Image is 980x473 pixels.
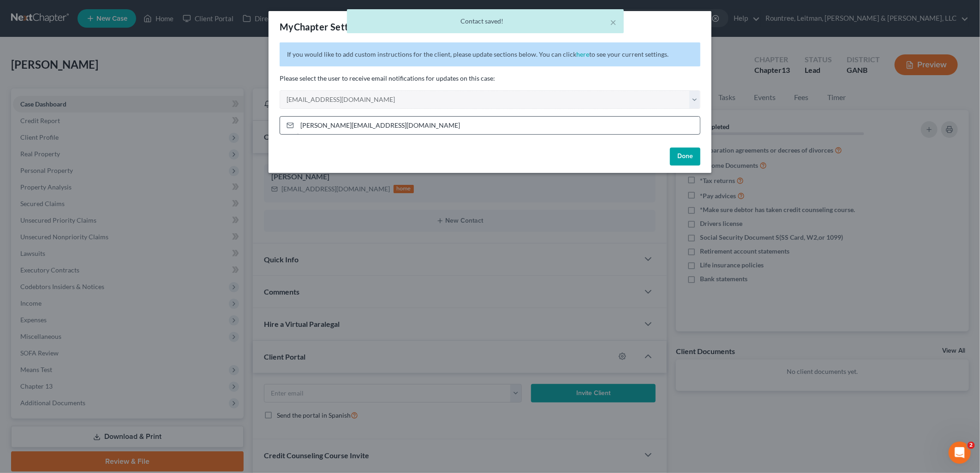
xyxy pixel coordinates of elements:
iframe: Intercom live chat [949,442,971,464]
span: You can click to see your current settings. [539,50,669,58]
a: here [576,50,589,58]
button: Done [670,148,700,166]
span: 2 [968,442,975,449]
span: If you would like to add custom instructions for the client, please update sections below. [287,50,538,58]
p: Please select the user to receive email notifications for updates on this case: [280,74,700,83]
div: Contact saved! [354,17,616,26]
input: Enter email... [297,117,700,134]
button: × [610,17,616,28]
